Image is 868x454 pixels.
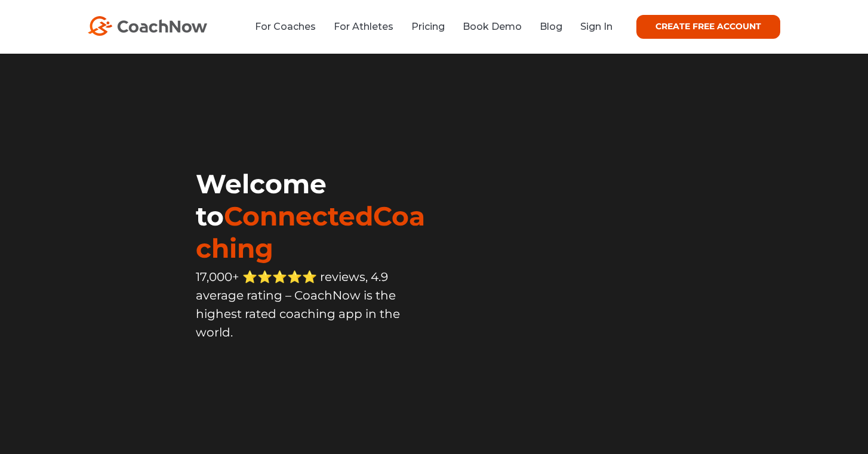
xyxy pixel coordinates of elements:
span: 17,000+ ⭐️⭐️⭐️⭐️⭐️ reviews, 4.9 average rating – CoachNow is the highest rated coaching app in th... [196,270,400,339]
h1: Welcome to [196,168,434,264]
span: ConnectedCoaching [196,200,425,264]
a: For Coaches [255,21,316,32]
img: CoachNow Logo [88,16,207,36]
a: Blog [540,21,562,32]
a: CREATE FREE ACCOUNT [636,15,780,39]
a: Sign In [580,21,612,32]
a: Pricing [411,21,445,32]
iframe: Embedded CTA [196,367,434,403]
a: For Athletes [334,21,393,32]
a: Book Demo [463,21,522,32]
